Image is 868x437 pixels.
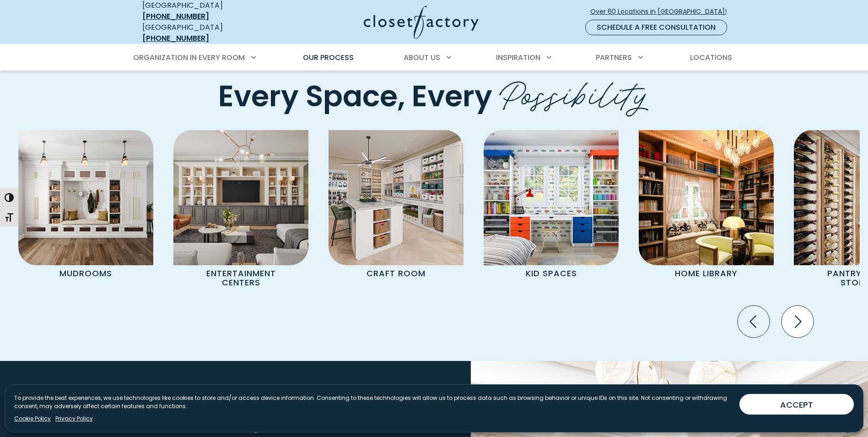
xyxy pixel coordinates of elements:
[739,394,854,415] button: ACCEPT
[404,52,440,63] span: About Us
[190,265,291,291] p: Entertainment Centers
[639,130,774,265] img: Home Library
[501,265,602,282] p: Kid Spaces
[329,130,464,265] img: Custom craft room
[474,130,629,282] a: Kids Room Cabinetry Kid Spaces
[345,265,447,282] p: Craft Room
[303,52,354,63] span: Our Process
[364,5,479,39] img: Closet Factory Logo
[778,302,817,341] button: Next slide
[173,130,308,265] img: Entertainment Center
[590,7,734,16] span: Over 60 Locations in [GEOGRAPHIC_DATA]!
[690,52,732,63] span: Locations
[318,130,474,282] a: Custom craft room Craft Room
[412,76,492,117] span: Every
[734,302,773,341] button: Previous slide
[127,45,742,71] nav: Primary Menu
[163,130,318,291] a: Entertainment Center Entertainment Centers
[590,4,734,20] a: Over 60 Locations in [GEOGRAPHIC_DATA]!
[35,265,136,282] p: Mudrooms
[596,52,632,63] span: Partners
[14,394,732,410] p: To provide the best experiences, we use technologies like cookies to store and/or access device i...
[133,52,245,63] span: Organization in Every Room
[656,265,757,282] p: Home Library
[585,20,727,35] a: Schedule a Free Consultation
[14,415,51,423] a: Cookie Policy
[218,76,405,117] span: Every Space,
[142,11,209,22] a: [PHONE_NUMBER]
[8,130,163,282] a: Mudroom Cabinets Mudrooms
[496,52,540,63] span: Inspiration
[55,415,93,423] a: Privacy Policy
[142,33,209,44] a: [PHONE_NUMBER]
[484,130,619,265] img: Kids Room Cabinetry
[18,130,153,265] img: Mudroom Cabinets
[499,65,650,118] span: Possibility
[142,22,275,44] div: [GEOGRAPHIC_DATA]
[629,130,784,282] a: Home Library Home Library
